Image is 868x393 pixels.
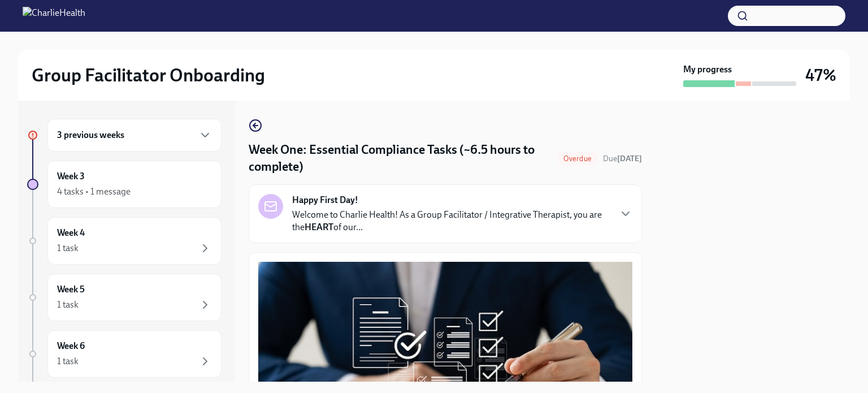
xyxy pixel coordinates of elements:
a: Week 34 tasks • 1 message [27,161,222,208]
strong: HEART [305,222,333,232]
div: 1 task [57,355,79,368]
strong: [DATE] [617,154,642,163]
h4: Week One: Essential Compliance Tasks (~6.5 hours to complete) [249,141,552,175]
div: 3 previous weeks [47,119,222,152]
img: CharlieHealth [23,7,85,25]
a: Week 41 task [27,217,222,265]
div: 1 task [57,242,79,254]
h2: Group Facilitator Onboarding [32,64,265,87]
span: September 15th, 2025 09:00 [603,153,642,164]
strong: Happy First Day! [292,194,358,206]
span: Due [603,154,642,163]
div: 1 task [57,299,79,311]
h6: Week 4 [57,227,85,239]
h6: 3 previous weeks [57,129,124,141]
strong: My progress [683,63,732,76]
div: 4 tasks • 1 message [57,185,131,198]
span: Overdue [557,154,598,163]
h6: Week 5 [57,283,85,296]
h6: Week 6 [57,340,85,352]
p: Welcome to Charlie Health! As a Group Facilitator / Integrative Therapist, you are the of our... [292,209,610,234]
h6: Week 3 [57,170,85,183]
h3: 47% [805,65,836,85]
a: Week 61 task [27,330,222,378]
a: Week 51 task [27,274,222,321]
